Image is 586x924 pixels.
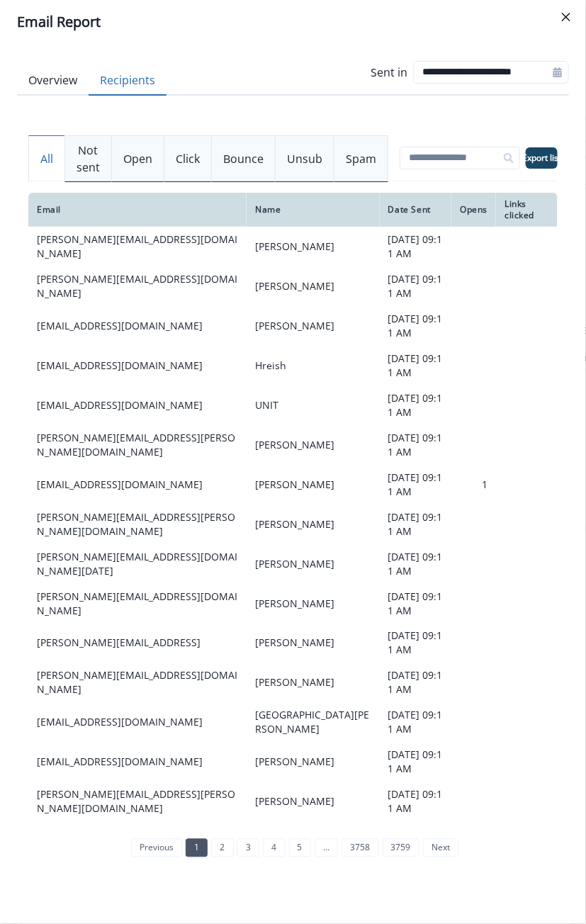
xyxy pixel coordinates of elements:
td: UNIT [247,385,380,425]
td: [PERSON_NAME] [247,663,380,703]
td: [PERSON_NAME] [247,425,380,465]
a: Page 1 is your current page [186,839,208,857]
p: [DATE] 09:11 AM [388,669,444,697]
p: [DATE] 09:11 AM [388,550,444,578]
td: [PERSON_NAME][EMAIL_ADDRESS][DOMAIN_NAME][DATE] [28,544,247,584]
td: [PERSON_NAME][EMAIL_ADDRESS][DOMAIN_NAME] [28,266,247,306]
button: Export list [526,147,558,169]
div: Opens [460,204,488,215]
td: [PERSON_NAME] [247,584,380,624]
td: [EMAIL_ADDRESS][DOMAIN_NAME] [28,743,247,782]
td: [EMAIL_ADDRESS][DOMAIN_NAME] [28,703,247,743]
div: Email [37,204,238,215]
p: Export list [522,153,561,163]
p: [DATE] 09:11 AM [388,788,444,816]
a: Next page [423,839,458,857]
td: Hreish [247,346,380,385]
p: [DATE] 09:11 AM [388,351,444,380]
td: [PERSON_NAME] [247,266,380,306]
p: All [40,150,53,167]
td: [EMAIL_ADDRESS][DOMAIN_NAME] [28,306,247,346]
td: [PERSON_NAME][EMAIL_ADDRESS][DOMAIN_NAME] [28,227,247,266]
td: [PERSON_NAME][EMAIL_ADDRESS][PERSON_NAME][DOMAIN_NAME] [28,505,247,544]
td: [PERSON_NAME] [247,306,380,346]
td: [PERSON_NAME][EMAIL_ADDRESS][PERSON_NAME][DOMAIN_NAME] [28,782,247,822]
td: [PERSON_NAME][EMAIL_ADDRESS][DOMAIN_NAME] [28,584,247,624]
a: Page 2 [211,839,233,857]
button: Overview [17,66,89,96]
div: Name [255,204,371,215]
p: Bounce [223,150,264,167]
button: Recipients [89,66,167,96]
td: [PERSON_NAME][EMAIL_ADDRESS][DOMAIN_NAME] [28,663,247,703]
p: Click [176,150,200,167]
p: [DATE] 09:11 AM [388,391,444,419]
a: Page 4 [263,839,285,857]
td: [EMAIL_ADDRESS][DOMAIN_NAME] [28,465,247,505]
td: [GEOGRAPHIC_DATA][PERSON_NAME] [247,703,380,743]
td: [PERSON_NAME][EMAIL_ADDRESS][PERSON_NAME][DOMAIN_NAME] [28,425,247,465]
td: [PERSON_NAME] [247,782,380,822]
p: [DATE] 09:11 AM [388,232,444,261]
p: [DATE] 09:11 AM [388,709,444,737]
p: Not sent [77,142,100,176]
div: Email Report [17,11,569,33]
p: [DATE] 09:11 AM [388,510,444,539]
ul: Pagination [128,839,459,857]
p: Spam [346,150,376,167]
p: Sent in [371,64,407,81]
td: [EMAIL_ADDRESS][DOMAIN_NAME] [28,385,247,425]
p: [DATE] 09:11 AM [388,590,444,618]
a: Page 3 [237,839,259,857]
div: Links clicked [505,198,549,221]
a: Jump forward [315,839,338,857]
td: [PERSON_NAME] [247,624,380,663]
td: 1 [451,465,496,505]
td: [PERSON_NAME] [247,544,380,584]
p: [DATE] 09:11 AM [388,272,444,300]
p: [DATE] 09:11 AM [388,431,444,459]
p: Unsub [287,150,322,167]
a: Page 3759 [383,839,419,857]
p: [DATE] 09:11 AM [388,629,444,658]
td: [PERSON_NAME] [247,465,380,505]
td: [PERSON_NAME] [247,227,380,266]
td: [PERSON_NAME] [247,505,380,544]
div: Date Sent [388,204,444,215]
p: [DATE] 09:11 AM [388,471,444,499]
p: Open [123,150,152,167]
p: [DATE] 09:11 AM [388,312,444,340]
a: Page 3758 [342,839,378,857]
td: [PERSON_NAME] [247,743,380,782]
td: [EMAIL_ADDRESS][DOMAIN_NAME] [28,346,247,385]
a: Page 5 [289,839,311,857]
p: [DATE] 09:11 AM [388,748,444,777]
td: [PERSON_NAME][EMAIL_ADDRESS] [28,624,247,663]
button: Close [555,6,577,28]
